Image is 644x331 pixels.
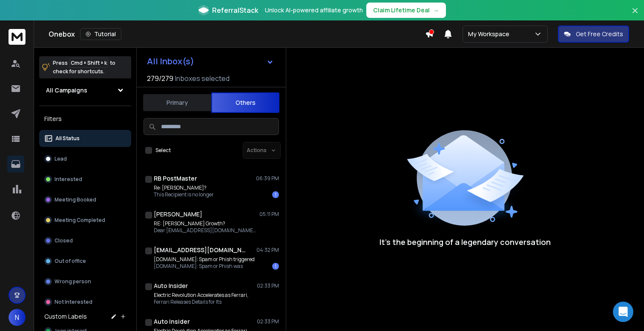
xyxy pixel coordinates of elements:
[55,299,92,305] p: Not Interested
[272,263,279,270] div: 1
[256,175,279,182] p: 06:39 PM
[55,217,105,224] p: Meeting Completed
[39,113,131,125] h3: Filters
[175,73,230,83] h3: Inboxes selected
[613,302,633,322] div: Open Intercom Messenger
[80,28,121,40] button: Tutorial
[154,299,248,305] p: Ferrari Releases Details for Its
[55,258,86,265] p: Out of office
[154,210,202,219] h1: [PERSON_NAME]
[49,28,425,40] div: Onebox
[154,256,255,263] p: [DOMAIN_NAME]: Spam or Phish triggered
[154,174,197,183] h1: RB PostMaster
[433,6,439,14] span: →
[147,57,194,66] h1: All Inbox(s)
[39,294,131,311] button: Not Interested
[39,232,131,249] button: Closed
[9,309,26,326] button: N
[366,3,446,18] button: Claim Lifetime Deal→
[257,282,279,289] p: 02:33 PM
[154,282,188,290] h1: Auto Insider
[154,191,214,198] p: This Recipient is no longer
[55,196,96,203] p: Meeting Booked
[256,247,279,253] p: 04:32 PM
[39,171,131,188] button: Interested
[143,93,211,112] button: Primary
[55,176,82,183] p: Interested
[257,318,279,325] p: 02:33 PM
[265,6,363,14] p: Unlock AI-powered affiliate growth
[39,253,131,270] button: Out of office
[39,191,131,208] button: Meeting Booked
[154,246,247,254] h1: [EMAIL_ADDRESS][DOMAIN_NAME]
[154,220,256,227] p: RE: [PERSON_NAME] Growth?
[155,147,171,154] label: Select
[55,237,73,244] p: Closed
[154,317,190,326] h1: Auto Insider
[630,5,641,26] button: Close banner
[379,236,551,248] p: It’s the beginning of a legendary conversation
[259,211,279,218] p: 05:11 PM
[53,59,115,76] p: Press to check for shortcuts.
[69,58,108,68] span: Cmd + Shift + k
[140,53,281,70] button: All Inbox(s)
[468,30,513,38] p: My Workspace
[576,30,623,38] p: Get Free Credits
[154,292,248,299] p: Electric Revolution Accelerates as Ferrari,
[211,92,279,113] button: Others
[272,191,279,198] div: 1
[39,130,131,147] button: All Status
[55,278,91,285] p: Wrong person
[154,184,214,191] p: Re: [PERSON_NAME]?
[558,26,629,43] button: Get Free Credits
[39,212,131,229] button: Meeting Completed
[39,82,131,99] button: All Campaigns
[154,227,256,234] p: Dear [EMAIL_ADDRESS][DOMAIN_NAME], Please note that
[154,263,255,270] p: [DOMAIN_NAME]: Spam or Phish was
[44,312,87,321] h3: Custom Labels
[55,135,80,142] p: All Status
[212,5,258,15] span: ReferralStack
[46,86,87,95] h1: All Campaigns
[147,73,173,83] span: 279 / 279
[55,155,67,162] p: Lead
[39,150,131,167] button: Lead
[39,273,131,290] button: Wrong person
